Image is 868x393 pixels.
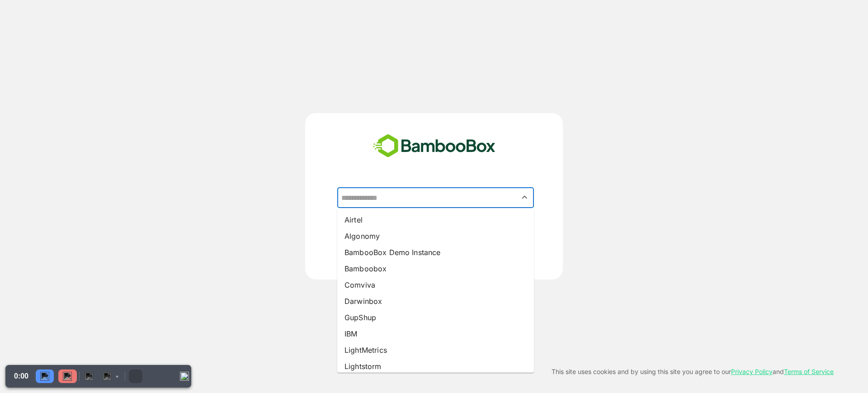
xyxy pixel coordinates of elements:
[552,366,834,377] p: This site uses cookies and by using this site you agree to our and
[337,309,534,326] li: GupShup
[731,368,773,375] a: Privacy Policy
[337,228,534,244] li: Algonomy
[337,277,534,293] li: Comviva
[337,326,534,342] li: IBM
[368,131,500,161] img: bamboobox
[337,342,534,358] li: LightMetrics
[337,293,534,309] li: Darwinbox
[337,358,534,374] li: Lightstorm
[337,212,534,228] li: Airtel
[337,244,534,260] li: BambooBox Demo Instance
[337,260,534,277] li: Bamboobox
[519,191,531,204] button: Close
[784,368,834,375] a: Terms of Service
